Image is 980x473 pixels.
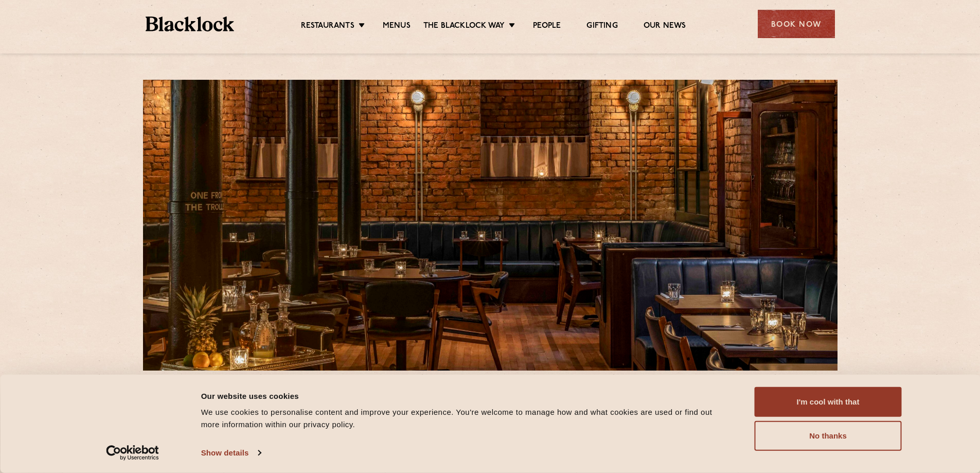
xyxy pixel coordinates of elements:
[201,390,732,402] div: Our website uses cookies
[383,21,411,32] a: Menus
[758,10,835,38] div: Book Now
[87,445,177,461] a: Usercentrics Cookiebot - opens in a new window
[586,21,617,32] a: Gifting
[146,16,235,31] img: BL_Textured_Logo-footer-cropped.svg
[755,387,902,417] button: I'm cool with that
[201,406,732,431] div: We use cookies to personalise content and improve your experience. You're welcome to manage how a...
[533,21,561,32] a: People
[301,21,354,32] a: Restaurants
[201,445,261,461] a: Show details
[755,421,902,451] button: No thanks
[644,21,686,32] a: Our News
[423,21,505,32] a: The Blacklock Way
